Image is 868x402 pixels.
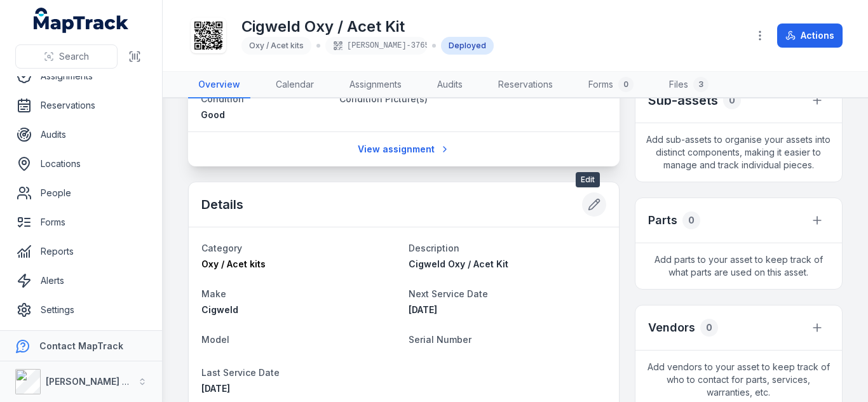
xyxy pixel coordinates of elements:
h2: Details [201,196,243,213]
a: Reservations [488,72,563,98]
button: Actions [777,23,843,48]
a: Audits [10,122,152,147]
h3: Parts [648,211,677,229]
a: Locations [10,151,152,177]
div: [PERSON_NAME]-3765 [325,37,427,55]
a: People [10,180,152,206]
span: Next Service Date [409,288,488,299]
span: Cigweld Oxy / Acet Kit [409,258,508,269]
h3: Vendors [648,319,695,337]
span: Category [201,243,242,253]
span: Make [201,288,226,299]
span: Search [59,50,89,63]
span: Description [409,243,459,253]
a: Alerts [10,268,152,293]
div: 0 [682,211,700,229]
button: Search [15,44,118,69]
div: Deployed [441,37,494,55]
a: Calendar [266,72,324,98]
a: Assignments [339,72,412,98]
span: Add sub-assets to organise your assets into distinct components, making it easier to manage and t... [635,123,842,182]
span: Last Service Date [201,367,280,378]
a: MapTrack [34,8,129,33]
span: Cigweld [201,304,238,315]
span: Condition [201,93,244,104]
span: Model [201,334,229,345]
a: Overview [188,72,250,98]
span: Oxy / Acet kits [249,41,304,50]
div: 0 [723,91,741,109]
a: Settings [10,297,152,323]
h2: Sub-assets [648,91,718,109]
strong: [PERSON_NAME] Air [46,376,134,387]
span: Edit [576,172,600,187]
time: 18/09/2026, 12:00:00 am [409,304,437,315]
span: Add parts to your asset to keep track of what parts are used on this asset. [635,243,842,289]
a: Assignments [10,64,152,89]
span: Condition Picture(s) [339,93,428,104]
a: Forms0 [578,72,644,98]
a: Forms [10,210,152,235]
time: 18/09/2025, 12:00:00 am [201,383,230,394]
a: Reports [10,239,152,264]
div: 3 [693,77,709,92]
h1: Cigweld Oxy / Acet Kit [241,17,494,37]
div: 0 [618,77,634,92]
a: View assignment [349,137,458,161]
a: Audits [427,72,473,98]
span: Oxy / Acet kits [201,258,266,269]
div: 0 [700,319,718,337]
strong: Contact MapTrack [39,340,123,351]
a: Reservations [10,93,152,118]
a: Files3 [659,72,719,98]
span: Good [201,109,225,120]
span: [DATE] [201,383,230,394]
span: [DATE] [409,304,437,315]
span: Serial Number [409,334,471,345]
